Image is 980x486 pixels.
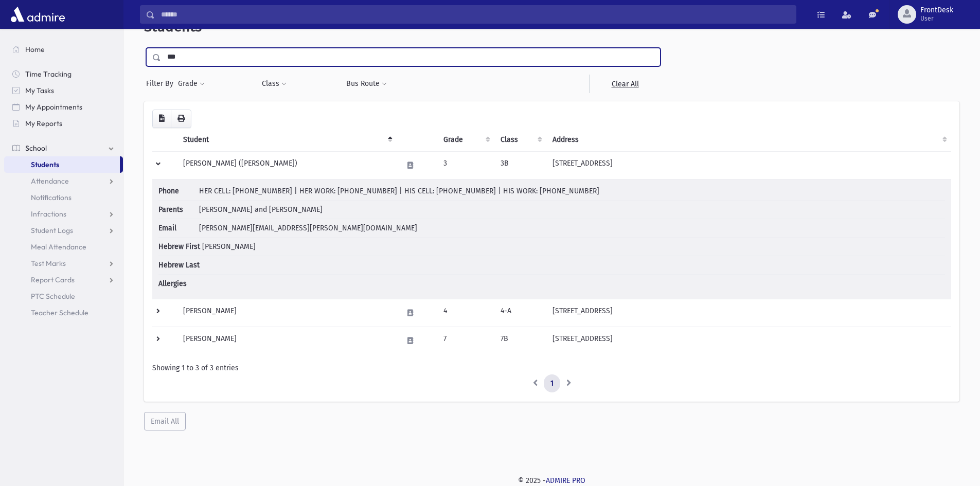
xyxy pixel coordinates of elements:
[158,223,197,233] span: Email
[25,45,45,54] span: Home
[494,327,546,354] td: 7B
[8,4,67,25] img: AdmirePro
[177,151,397,179] td: [PERSON_NAME] ([PERSON_NAME])
[25,86,54,95] span: My Tasks
[4,140,123,156] a: School
[4,255,123,272] a: Test Marks
[4,115,123,132] a: My Reports
[437,128,495,152] th: Grade: activate to sort column ascending
[177,327,397,354] td: [PERSON_NAME]
[346,75,387,93] button: Bus Route
[589,75,661,93] a: Clear All
[4,239,123,255] a: Meal Attendance
[494,151,546,179] td: 3B
[31,242,86,251] span: Meal Attendance
[4,272,123,288] a: Report Cards
[202,242,256,251] span: [PERSON_NAME]
[4,82,123,99] a: My Tasks
[31,209,66,219] span: Infractions
[4,41,123,58] a: Home
[4,189,123,206] a: Notifications
[31,308,88,317] span: Teacher Schedule
[546,299,951,327] td: [STREET_ADDRESS]
[171,110,191,128] button: Print
[25,143,47,153] span: School
[4,304,123,321] a: Teacher Schedule
[158,278,197,289] span: Allergies
[546,327,951,354] td: [STREET_ADDRESS]
[177,299,397,327] td: [PERSON_NAME]
[158,260,200,271] span: Hebrew Last
[544,374,560,393] a: 1
[437,299,495,327] td: 4
[25,69,72,79] span: Time Tracking
[920,6,953,14] span: FrontDesk
[31,160,59,169] span: Students
[31,275,75,284] span: Report Cards
[4,99,123,115] a: My Appointments
[437,327,495,354] td: 7
[494,128,546,152] th: Class: activate to sort column ascending
[546,128,951,152] th: Address: activate to sort column ascending
[152,363,951,373] div: Showing 1 to 3 of 3 entries
[4,206,123,222] a: Infractions
[152,110,171,128] button: CSV
[25,119,62,128] span: My Reports
[546,151,951,179] td: [STREET_ADDRESS]
[4,222,123,239] a: Student Logs
[144,412,186,430] button: Email All
[31,259,66,268] span: Test Marks
[4,173,123,189] a: Attendance
[261,75,287,93] button: Class
[25,102,82,112] span: My Appointments
[31,226,73,235] span: Student Logs
[155,5,796,24] input: Search
[4,66,123,82] a: Time Tracking
[140,475,964,486] div: © 2025 -
[158,186,197,196] span: Phone
[199,187,599,195] span: HER CELL: [PHONE_NUMBER] | HER WORK: [PHONE_NUMBER] | HIS CELL: [PHONE_NUMBER] | HIS WORK: [PHONE...
[158,204,197,215] span: Parents
[158,241,200,252] span: Hebrew First
[437,151,495,179] td: 3
[177,75,205,93] button: Grade
[4,288,123,304] a: PTC Schedule
[146,78,177,89] span: Filter By
[494,299,546,327] td: 4-A
[31,176,69,186] span: Attendance
[546,476,585,485] a: ADMIRE PRO
[199,205,323,214] span: [PERSON_NAME] and [PERSON_NAME]
[199,224,417,232] span: [PERSON_NAME][EMAIL_ADDRESS][PERSON_NAME][DOMAIN_NAME]
[31,193,72,202] span: Notifications
[31,292,75,301] span: PTC Schedule
[920,14,953,23] span: User
[4,156,120,173] a: Students
[177,128,397,152] th: Student: activate to sort column descending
